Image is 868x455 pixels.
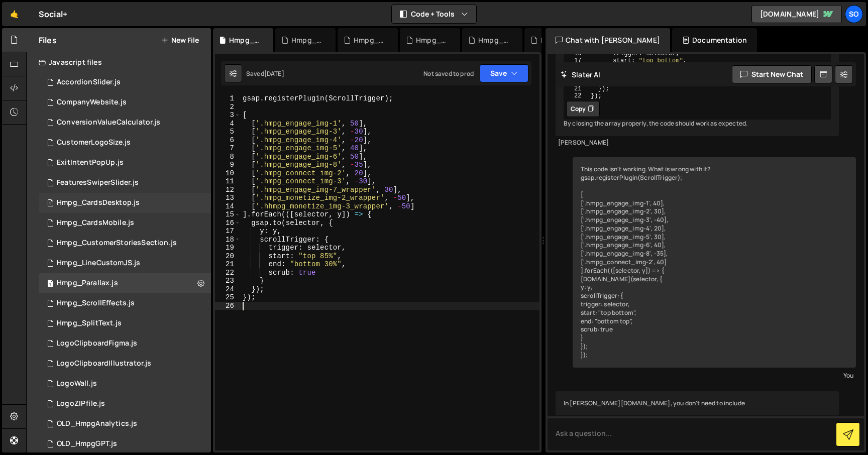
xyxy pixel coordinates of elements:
div: Documentation [672,28,757,52]
div: Hmpg_ScrollEffects.js [57,299,135,308]
div: LogoZIPfile.js [57,399,105,408]
div: OLD_HmpgGPT.js [57,439,117,448]
div: 15116/47106.js [39,193,211,213]
div: 4 [215,120,241,128]
div: 26 [215,302,241,310]
div: 10 [215,169,241,178]
div: 20 [215,252,241,261]
div: LogoClipboardFigma.js [57,339,137,348]
div: Hmpg_Parallax.js [57,279,118,288]
div: Saved [246,69,284,78]
div: Hmpg_CardsDesktop.js [416,35,448,45]
span: 1 [47,280,53,288]
div: 24 [215,285,241,294]
a: [DOMAIN_NAME] [751,5,842,23]
div: LogoZIPfile.js [540,35,573,45]
div: 15116/46100.js [39,374,211,394]
div: 17 [215,227,241,236]
a: 🤙 [2,2,27,26]
div: 11 [215,177,241,186]
div: LogoWall.js [57,379,97,388]
div: Hmpg_LineCustomJS.js [291,35,323,45]
div: Hmpg_SplitText.js [354,35,386,45]
div: 15116/40353.js [39,133,211,153]
div: 15 [215,210,241,219]
button: Code + Tools [392,5,476,23]
div: Hmpg_SplitText.js [57,319,122,328]
div: AccordionSlider.js [57,78,121,87]
div: 7 [215,144,241,153]
a: So [845,5,863,23]
div: 19 [215,244,241,252]
div: 15116/47767.js [39,313,211,333]
div: [PERSON_NAME] [558,139,836,147]
div: 5 [215,128,241,136]
div: 9 [215,161,241,169]
div: 22 [215,269,241,277]
div: 15116/40702.js [39,414,211,434]
div: 15116/47009.js [39,394,211,414]
div: Chat with [PERSON_NAME] [546,28,670,52]
div: 15116/42838.js [39,354,211,374]
div: 15116/41115.js [39,72,211,92]
div: LogoClipboardIllustrator.js [57,359,151,368]
h2: Slater AI [561,70,601,79]
button: Start new chat [732,65,812,83]
div: ExitIntentPopUp.js [57,158,124,167]
div: Social+ [39,8,67,20]
div: 15116/40766.js [39,153,211,173]
div: 15116/47105.js [39,213,211,233]
div: FeaturesSwiperSlider.js [57,178,139,187]
div: CustomerLogoSize.js [57,138,131,147]
div: 13 [215,194,241,202]
div: 15116/40701.js [39,173,211,193]
div: 21 [215,260,241,269]
div: Javascript files [27,52,211,72]
div: Hmpg_CardsMobile.js [478,35,510,45]
div: OLD_HmpgAnalytics.js [57,419,137,428]
div: 15116/47900.js [39,233,211,253]
span: 1 [47,200,53,208]
button: Save [480,64,528,82]
div: 16 [215,219,241,227]
div: 15116/40946.js [39,112,211,133]
div: 12 [215,186,241,194]
div: In [PERSON_NAME][DOMAIN_NAME], you don't need to include [556,391,839,416]
button: Copy [566,101,600,117]
div: 23 [215,277,241,285]
div: 18 [215,236,241,244]
div: Hmpg_LineCustomJS.js [57,259,140,268]
div: 17 [565,57,588,64]
div: Hmpg_CustomerStoriesSection.js [57,239,177,248]
div: Hmpg_Parallax.js [229,35,261,45]
div: [DATE] [264,69,284,78]
div: This code isn't working. What is wrong with it? gsap.registerPlugin(ScrollTrigger); [ ['.hmpg_eng... [573,157,856,367]
div: 2 [215,103,241,111]
div: 15116/41430.js [39,434,211,454]
h2: Files [39,35,57,46]
div: Not saved to prod [423,69,474,78]
div: 21 [565,85,588,92]
div: 8 [215,153,241,161]
div: 15116/40349.js [39,92,211,112]
div: CompanyWebsite.js [57,98,127,107]
div: 6 [215,136,241,145]
div: ConversionValueCalculator.js [57,118,160,127]
div: 22 [565,92,588,99]
div: Hmpg_CardsDesktop.js [57,198,140,207]
div: You [575,370,853,381]
div: 3 [215,111,241,120]
div: 15116/47945.js [39,293,211,313]
div: 25 [215,293,241,302]
div: 15116/47892.js [39,273,211,293]
div: Hmpg_CardsMobile.js [57,218,134,227]
button: New File [161,36,199,44]
div: 1 [215,94,241,103]
div: 15116/40336.js [39,333,211,354]
div: 15116/47872.js [39,253,211,273]
div: 14 [215,202,241,211]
